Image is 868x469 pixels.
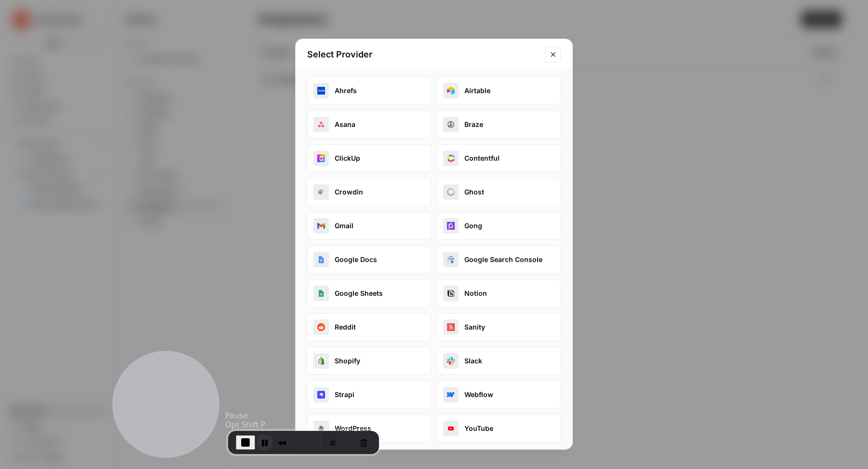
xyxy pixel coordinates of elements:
[447,290,455,297] img: notion
[307,178,431,206] button: crowdinCrowdin
[317,256,325,263] img: google_docs
[545,47,561,62] button: Close modal
[307,212,431,240] button: gmailGmail
[447,188,455,196] img: ghost
[447,121,455,128] img: braze
[447,222,455,230] img: gong
[437,414,561,442] button: youtubeYouTube
[437,381,561,409] button: webflow_oauthWebflow
[307,381,431,409] button: strapiStrapi
[307,414,431,442] button: wordpressWordPress
[437,77,561,105] button: airtable_oauthAirtable
[307,279,431,307] button: google_sheetsGoogle Sheets
[447,87,455,95] img: airtable_oauth
[447,256,455,263] img: google_search_console
[317,121,325,128] img: asana
[307,313,431,341] button: redditReddit
[307,110,431,138] button: asanaAsana
[447,357,455,365] img: slack
[437,279,561,307] button: notionNotion
[447,154,455,162] img: contentful
[317,357,325,365] img: shopify
[437,347,561,375] button: slackSlack
[447,391,455,399] img: webflow_oauth
[307,246,431,274] button: google_docsGoogle Docs
[437,110,561,138] button: brazeBraze
[307,77,431,105] button: ahrefsAhrefs
[437,313,561,341] button: sanitySanity
[317,290,325,297] img: google_sheets
[317,222,325,230] img: gmail
[317,87,325,95] img: ahrefs
[317,323,325,331] img: reddit
[307,144,431,172] button: clickupClickUp
[317,425,325,432] img: wordpress
[307,48,540,61] h2: Select Provider
[317,391,325,399] img: strapi
[447,323,455,331] img: sanity
[437,178,561,206] button: ghostGhost
[317,188,325,196] img: crowdin
[437,144,561,172] button: contentfulContentful
[437,246,561,274] button: google_search_consoleGoogle Search Console
[447,425,455,432] img: youtube
[317,154,325,162] img: clickup
[307,347,431,375] button: shopifyShopify
[437,212,561,240] button: gongGong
